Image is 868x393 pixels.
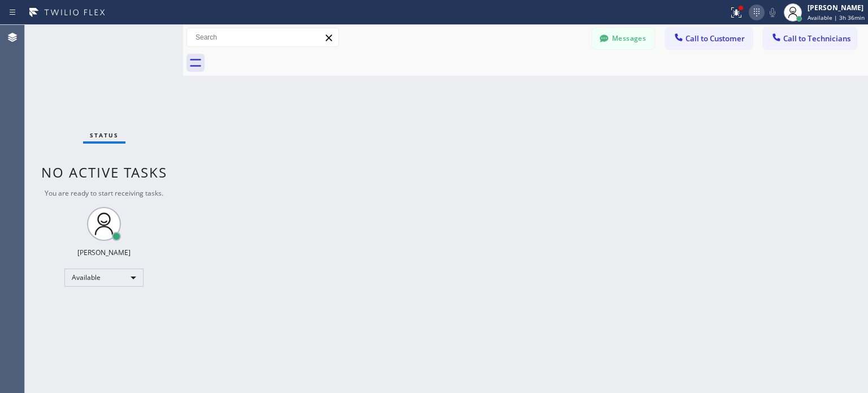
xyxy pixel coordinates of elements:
button: Call to Customer [666,28,752,49]
span: Available | 3h 36min [808,14,865,21]
button: Mute [765,5,780,20]
button: Messages [592,28,654,49]
span: Call to Customer [685,33,745,44]
span: Status [90,131,119,139]
span: Call to Technicians [783,33,850,44]
div: Available [64,269,144,287]
span: You are ready to start receiving tasks. [45,188,163,198]
span: No active tasks [41,163,167,182]
div: [PERSON_NAME] [808,3,865,12]
input: Search [187,28,338,46]
div: [PERSON_NAME] [77,248,131,257]
button: Call to Technicians [763,28,857,49]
